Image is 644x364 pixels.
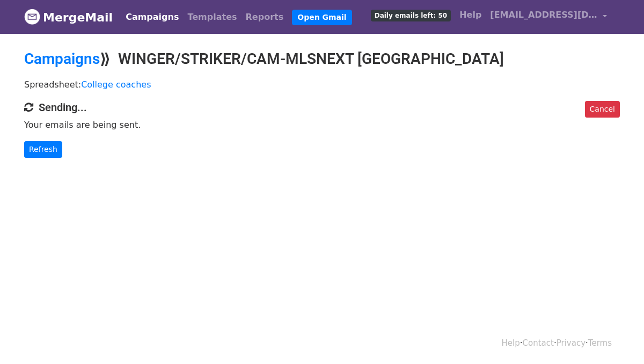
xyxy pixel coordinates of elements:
[292,10,352,25] a: Open Gmail
[455,4,486,26] a: Help
[24,141,62,158] a: Refresh
[486,4,611,30] a: [EMAIL_ADDRESS][DOMAIN_NAME]
[24,9,40,25] img: MergeMail logo
[81,79,151,90] a: College coaches
[502,338,520,348] a: Help
[183,6,241,28] a: Templates
[121,6,183,28] a: Campaigns
[557,338,586,348] a: Privacy
[24,79,620,90] p: Spreadsheet:
[24,119,620,130] p: Your emails are being sent.
[585,101,620,118] a: Cancel
[523,338,554,348] a: Contact
[241,6,288,28] a: Reports
[490,9,597,21] span: [EMAIL_ADDRESS][DOMAIN_NAME]
[24,101,620,114] h4: Sending...
[588,338,612,348] a: Terms
[24,6,113,28] a: MergeMail
[24,50,620,68] h2: ⟫ WINGER/STRIKER/CAM-MLSNEXT [GEOGRAPHIC_DATA]
[371,10,451,21] span: Daily emails left: 50
[24,50,100,68] a: Campaigns
[367,4,455,26] a: Daily emails left: 50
